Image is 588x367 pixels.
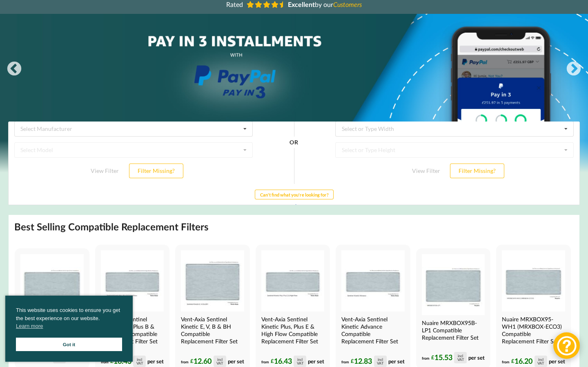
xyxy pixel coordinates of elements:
[377,361,383,365] div: VAT
[16,322,43,330] a: cookies - Learn more
[217,358,223,361] div: incl
[422,319,483,341] h4: Nuaire MRXBOX95B-LP1 Compatible Replacement Filter Set
[378,358,383,361] div: incl
[457,358,464,361] div: VAT
[549,358,565,364] span: per set
[247,68,325,78] button: Can't find what you're looking for?
[281,82,291,87] a: Help
[537,361,544,365] div: VAT
[538,358,543,361] div: incl
[137,358,142,361] div: incl
[252,71,321,76] b: Can't find what you're looking for?
[12,4,64,10] div: Select Manufacturer
[121,42,175,57] button: Filter Missing?
[261,250,324,312] img: Vent-Axia Sentinel Kinetic Plus E & High Flow Compatible MVHR Filter Replacement Set from MVHR.shop
[502,359,510,364] span: from
[147,358,164,364] span: per set
[271,356,274,366] span: £
[511,356,547,367] div: 16.20
[422,254,485,315] img: Nuaire MRXBOX95B-LP1 Compatible MVHR Filter Replacement Set from MVHR.shop
[281,21,290,63] div: OR
[181,316,242,345] h4: Vent-Axia Sentinel Kinetic E, V, B & BH Compatible Replacement Filter Set
[216,361,223,365] div: VAT
[333,0,362,8] i: Customers
[6,61,22,77] button: Previous
[431,352,467,363] div: 15.53
[271,356,306,367] div: 16.43
[181,250,244,312] img: Vent-Axia Sentinel Kinetic E, V, B & BH Compatible MVHR Filter Replacement Set from MVHR.shop
[261,359,269,364] span: from
[502,316,563,345] h4: Nuaire MRXBOX95-WH1 (MRXBOX-ECO3) Compatible Replacement Filter Set
[431,353,434,362] span: £
[228,358,244,364] span: per set
[101,250,164,312] img: Vent-Axia Sentinel Kinetic Plus, Plus B & High Flow Compatible MVHR Filter Replacement Set from M...
[16,306,122,332] span: This website uses cookies to ensure you get the best experience on our website.
[190,356,194,366] span: £
[190,356,226,367] div: 12.60
[226,0,243,8] span: Rated
[288,0,315,8] b: Excellent
[297,361,303,365] div: VAT
[308,358,324,364] span: per set
[511,356,514,366] span: £
[261,316,323,345] h4: Vent-Axia Sentinel Kinetic Plus, Plus E & High Flow Compatible Replacement Filter Set
[442,42,496,57] button: Filter Missing?
[334,4,386,10] div: Select or Type Width
[181,359,189,364] span: from
[5,296,133,362] div: cookieconsent
[458,354,463,358] div: incl
[341,316,403,345] h4: Vent-Axia Sentinel Kinetic Advance Compatible Replacement Filter Set
[566,61,582,77] button: Next
[468,354,485,360] span: per set
[297,358,303,361] div: incl
[351,356,354,366] span: £
[16,338,122,351] a: Got it cookie
[136,361,143,365] div: VAT
[341,250,404,312] img: Vent-Axia Sentinel Kinetic Advance Compatible MVHR Filter Replacement Set from MVHR.shop
[351,356,386,367] div: 12.83
[341,359,349,364] span: from
[502,250,565,312] img: Nuaire MRXBOX95-WH1 Compatible MVHR Filter Replacement Set from MVHR.shop
[20,254,83,315] img: Vectaire WHHR Midi Compatible MVHR Filter Replacement Set from MVHR.shop
[288,0,362,8] span: by our
[14,221,209,233] h2: Best Selling Compatible Replacement Filters
[422,356,430,360] span: from
[388,358,405,364] span: per set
